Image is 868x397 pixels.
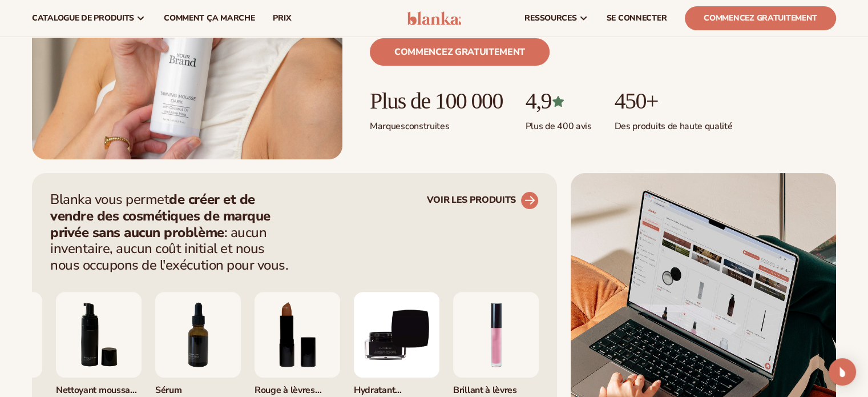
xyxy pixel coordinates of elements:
font: Blanka vous permet [50,190,169,208]
img: Rouge à lèvres crème de luxe. [255,292,340,378]
font: : aucun inventaire, aucun coût initial et nous nous occupons de l'exécution pour vous. [50,223,288,275]
div: Ouvrir Intercom Messenger [829,358,856,386]
font: ressources [524,13,576,23]
img: Hydratant hyaluronique [354,292,439,378]
font: de créer et de vendre des cosmétiques de marque privée sans aucun problème [50,190,271,242]
font: Plus de 400 avis [526,120,592,133]
font: Comment ça marche [164,13,255,23]
font: prix [273,13,291,23]
font: Plus de 100 000 [370,88,503,114]
img: Sérum au collagène et au rétinol. [155,292,241,378]
font: 450+ [615,88,658,114]
font: Commencez gratuitement [394,46,525,58]
font: SE CONNECTER [607,13,667,23]
img: Brillant à lèvres rose. [453,292,539,378]
img: logo [407,11,461,25]
a: Commencez gratuitement [685,6,836,30]
font: construites [405,120,449,133]
font: 4,9 [526,88,551,114]
font: Brillant à lèvres [453,384,517,396]
font: Commencez gratuitement [704,13,817,23]
font: catalogue de produits [32,13,134,23]
a: Commencez gratuitement [370,38,550,66]
font: Sérum [155,384,181,396]
a: VOIR LES PRODUITS [426,191,539,210]
img: Nettoyant moussant pour barbe. [56,292,142,378]
font: Des produits de haute qualité [615,120,733,133]
font: Marques [370,120,405,133]
font: VOIR LES PRODUITS [426,194,516,206]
